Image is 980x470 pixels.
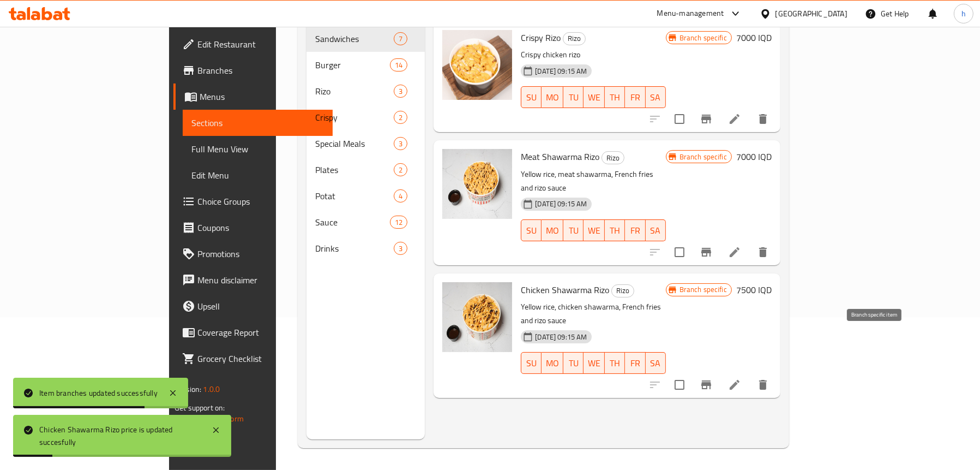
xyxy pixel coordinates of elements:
button: delete [750,239,776,265]
span: FR [629,90,641,105]
a: Coverage Report [173,319,333,346]
span: 3 [394,86,407,97]
span: Coverage Report [197,326,324,339]
span: Plates [315,163,394,176]
button: TH [605,219,625,241]
span: TU [568,355,579,371]
button: WE [584,219,605,241]
button: FR [625,86,645,108]
div: Menu-management [657,7,724,20]
div: Potat [315,189,394,203]
img: Meat Shawarma Rizo [442,149,512,219]
img: Chicken Shawarma Rizo [442,282,512,352]
div: Chicken Shawarma Rizo price is updated succesfully [39,424,201,448]
button: SA [646,86,666,108]
img: Crispy Rizo [442,30,512,100]
span: 3 [394,243,407,254]
button: SA [646,219,666,241]
span: TH [609,355,621,371]
a: Edit menu item [728,378,741,391]
button: TU [563,219,584,241]
span: h [961,8,966,20]
span: Rizo [612,284,634,297]
span: Full Menu View [191,142,324,156]
p: Yellow rice, meat shawarma, French fries and rizo sauce [521,168,665,195]
a: Edit Menu [183,162,333,188]
div: Rizo [563,32,586,45]
span: SA [650,355,662,371]
div: Drinks3 [306,235,425,261]
span: Sandwiches [315,32,394,45]
button: Branch-specific-item [693,372,719,398]
a: Branches [173,57,333,84]
span: TU [568,223,579,239]
button: TU [563,86,584,108]
span: Menus [200,90,324,103]
a: Menu disclaimer [173,267,333,293]
span: Sections [191,116,324,129]
div: items [394,32,407,45]
span: Rizo [315,85,394,98]
span: SA [650,223,662,239]
span: MO [546,355,559,371]
div: items [390,216,407,229]
span: 3 [394,139,407,149]
span: [DATE] 09:15 AM [531,199,591,209]
span: Burger [315,58,390,72]
div: items [394,111,407,124]
button: SU [521,352,542,374]
span: Promotions [197,247,324,260]
span: TH [609,90,621,105]
span: Grocery Checklist [197,352,324,365]
button: TH [605,352,625,374]
button: delete [750,372,776,398]
div: Special Meals3 [306,130,425,157]
span: WE [588,90,600,105]
button: MO [542,219,563,241]
span: [DATE] 09:15 AM [531,66,591,76]
a: Upsell [173,293,333,319]
span: SU [526,223,537,239]
span: FR [629,223,641,239]
div: items [394,163,407,176]
span: Chicken Shawarma Rizo [521,282,609,298]
span: 2 [394,165,407,175]
a: Edit menu item [728,246,741,259]
div: Rizo [602,151,624,164]
div: Plates2 [306,157,425,183]
span: Sauce [315,216,390,229]
button: Branch-specific-item [693,239,719,265]
div: Burger14 [306,52,425,78]
button: SA [646,352,666,374]
span: Select to update [668,108,691,130]
span: Crispy [315,111,394,124]
span: WE [588,355,600,371]
a: Menus [173,84,333,110]
a: Grocery Checklist [173,346,333,372]
span: 14 [390,60,407,70]
h6: 7000 IQD [736,30,772,45]
button: WE [584,86,605,108]
p: Crispy chicken rizo [521,48,665,62]
div: Potat4 [306,183,425,209]
span: Edit Restaurant [197,38,324,51]
button: delete [750,106,776,132]
button: TU [563,352,584,374]
span: Meat Shawarma Rizo [521,148,599,165]
span: Rizo [563,32,585,45]
div: items [390,58,407,72]
h6: 7500 IQD [736,282,772,298]
span: Edit Menu [191,169,324,182]
span: Branch specific [675,152,731,162]
span: WE [588,223,600,239]
span: Upsell [197,300,324,313]
span: Drinks [315,242,394,255]
div: Sandwiches7 [306,26,425,52]
button: FR [625,352,645,374]
div: Sauce12 [306,209,425,235]
div: Crispy2 [306,104,425,130]
p: Yellow rice, chicken shawarma, French fries and rizo sauce [521,300,665,328]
